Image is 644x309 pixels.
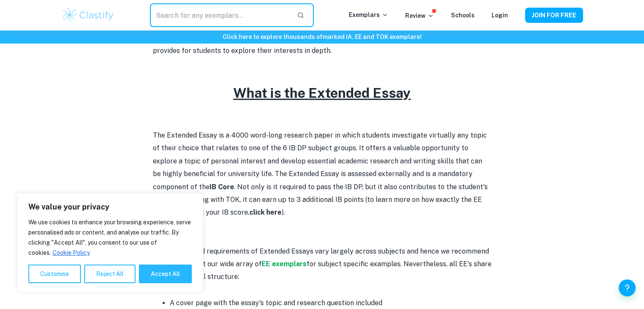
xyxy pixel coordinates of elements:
p: Review [405,11,434,20]
p: We use cookies to enhance your browsing experience, serve personalised ads or content, and analys... [28,217,192,258]
a: EE exemplars [262,260,307,268]
button: JOIN FOR FREE [525,8,583,23]
u: What is the Extended Essay [233,85,411,101]
button: Customise [28,265,81,283]
img: Clastify logo [61,7,115,24]
input: Search for any exemplars... [150,3,290,27]
strong: click here [249,208,282,216]
p: Exemplars [349,10,388,19]
button: Reject All [84,265,135,283]
a: Cookie Policy [52,249,90,257]
p: The Extended Essay is a 4000 word-long research paper in which students investigate virtually any... [153,129,492,219]
h6: Click here to explore thousands of marked IA, EE and TOK exemplars ! [2,32,642,41]
p: The content and requirements of Extended Essays vary largely across subjects and hence we recomme... [153,245,492,284]
div: We value your privacy [17,193,203,292]
button: Accept All [139,265,192,283]
button: Help and Feedback [619,279,636,296]
strong: IB Core [210,183,234,191]
p: We value your privacy [28,202,192,212]
a: Login [492,12,508,19]
a: Schools [451,12,475,19]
